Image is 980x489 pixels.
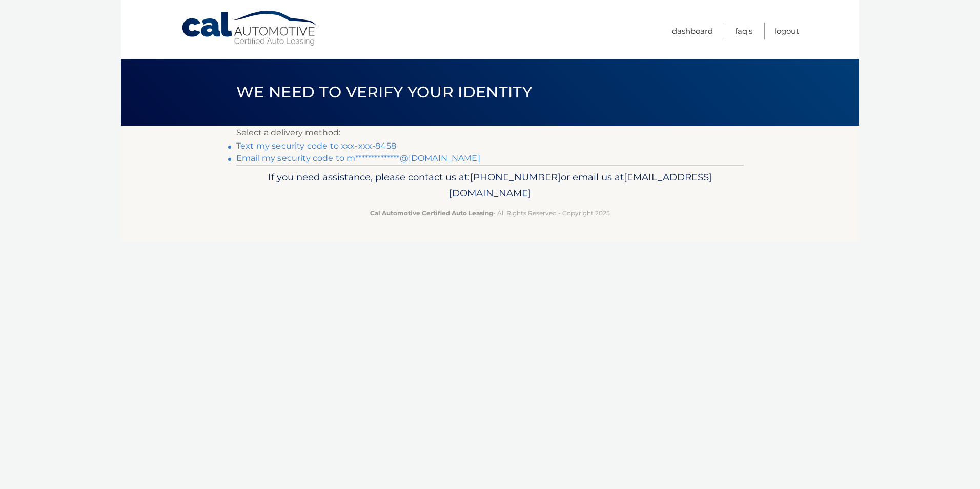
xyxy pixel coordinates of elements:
[236,141,396,151] a: Text my security code to xxx-xxx-8458
[735,23,752,39] a: FAQ's
[243,208,737,218] p: - All Rights Reserved - Copyright 2025
[243,169,737,202] p: If you need assistance, please contact us at: or email us at
[672,23,713,39] a: Dashboard
[774,23,799,39] a: Logout
[470,171,561,183] span: [PHONE_NUMBER]
[370,209,493,217] strong: Cal Automotive Certified Auto Leasing
[236,83,532,101] span: We need to verify your identity
[236,126,744,140] p: Select a delivery method:
[181,10,319,47] a: Cal Automotive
